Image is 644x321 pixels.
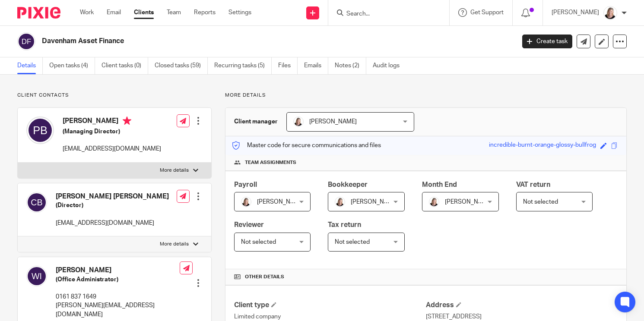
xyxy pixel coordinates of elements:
[522,35,572,48] a: Create task
[26,192,47,213] img: svg%3E
[304,57,328,74] a: Emails
[293,116,304,127] img: K%20Garrattley%20headshot%20black%20top%20cropped.jpg
[429,197,439,207] img: K%20Garrattley%20headshot%20black%20top%20cropped.jpg
[134,8,154,17] a: Clients
[232,141,381,150] p: Master code for secure communications and files
[228,8,251,17] a: Settings
[234,301,426,310] h4: Client type
[49,57,95,74] a: Open tasks (4)
[234,181,257,188] span: Payroll
[335,57,366,74] a: Notes (2)
[155,57,208,74] a: Closed tasks (59)
[160,167,189,174] p: More details
[328,181,368,188] span: Bookkeeper
[523,199,558,205] span: Not selected
[489,141,596,151] div: incredible-burnt-orange-glossy-bullfrog
[17,57,43,74] a: Details
[603,6,617,20] img: K%20Garrattley%20headshot%20black%20top%20cropped.jpg
[516,181,550,188] span: VAT return
[422,181,457,188] span: Month End
[225,92,627,99] p: More details
[373,57,406,74] a: Audit logs
[56,275,180,284] h5: (Office Administrator)
[63,116,161,127] h4: [PERSON_NAME]
[80,8,94,17] a: Work
[257,199,305,205] span: [PERSON_NAME]
[335,197,345,207] img: K%20Garrattley%20headshot%20black%20top%20cropped.jpg
[445,199,492,205] span: [PERSON_NAME]
[26,266,47,286] img: svg%3E
[160,241,189,248] p: More details
[234,221,264,228] span: Reviewer
[328,221,361,228] span: Tax return
[56,266,180,275] h4: [PERSON_NAME]
[167,8,181,17] a: Team
[56,219,169,227] p: [EMAIL_ADDRESS][DOMAIN_NAME]
[234,117,278,126] h3: Client manager
[17,32,35,50] img: svg%3E
[214,57,272,74] a: Recurring tasks (5)
[123,116,131,125] i: Primary
[552,8,599,17] p: [PERSON_NAME]
[241,197,251,207] img: K%20Garrattley%20headshot%20black%20top%20cropped.jpg
[56,201,169,210] h5: (Director)
[278,57,298,74] a: Files
[335,239,370,245] span: Not selected
[42,37,416,46] h2: Davenham Asset Finance
[17,7,60,19] img: Pixie
[241,239,276,245] span: Not selected
[470,9,504,16] span: Get Support
[26,116,54,144] img: svg%3E
[245,274,284,280] span: Other details
[351,199,398,205] span: [PERSON_NAME]
[56,192,169,201] h4: [PERSON_NAME] [PERSON_NAME]
[309,119,357,125] span: [PERSON_NAME]
[56,301,180,319] p: [PERSON_NAME][EMAIL_ADDRESS][DOMAIN_NAME]
[56,293,180,301] p: 0161 837 1649
[63,145,161,153] p: [EMAIL_ADDRESS][DOMAIN_NAME]
[63,127,161,136] h5: (Managing Director)
[245,159,296,166] span: Team assignments
[426,312,618,321] p: [STREET_ADDRESS]
[346,10,423,18] input: Search
[234,312,426,321] p: Limited company
[194,8,216,17] a: Reports
[107,8,121,17] a: Email
[17,92,212,99] p: Client contacts
[426,301,618,310] h4: Address
[102,57,148,74] a: Client tasks (0)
